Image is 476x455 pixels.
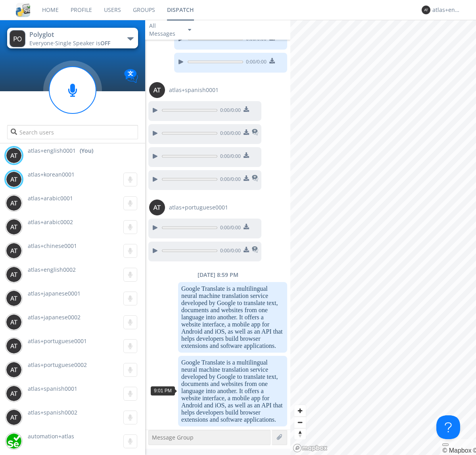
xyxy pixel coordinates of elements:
span: Single Speaker is [55,39,110,47]
img: 373638.png [6,243,22,259]
span: 0:00 / 0:00 [217,176,241,184]
img: download media button [244,106,249,112]
span: 0:00 / 0:00 [217,224,241,233]
button: PolyglotEveryone·Single Speaker isOFF [7,28,138,48]
button: Zoom in [294,405,306,417]
span: atlas+english0001 [28,147,76,155]
img: 373638.png [422,6,430,14]
span: atlas+portuguese0001 [28,337,87,345]
img: cddb5a64eb264b2086981ab96f4c1ba7 [16,3,30,17]
a: Mapbox logo [293,443,328,453]
img: download media button [244,152,249,158]
span: atlas+arabic0001 [28,194,73,202]
img: 373638.png [6,219,22,235]
img: download media button [244,175,249,181]
button: Toggle attribution [442,443,449,446]
img: 373638.png [6,409,22,425]
span: atlas+korean0001 [28,171,75,178]
span: 0:00 / 0:00 [217,153,241,161]
img: 373638.png [10,30,25,47]
div: All Messages [149,22,181,38]
span: This is a translated message [252,128,258,138]
button: Zoom out [294,417,306,428]
span: This is a translated message [252,174,258,184]
img: 373638.png [6,171,22,187]
img: 373638.png [6,362,22,378]
dc-p: Google Translate is a multilingual neural machine translation service developed by Google to tran... [181,359,284,423]
img: 373638.png [6,290,22,306]
img: download media button [244,224,249,229]
img: 373638.png [6,148,22,163]
span: Reset bearing to north [294,428,306,440]
img: Translation enabled [124,69,138,83]
div: Everyone · [29,39,119,47]
span: atlas+japanese0002 [28,313,81,321]
span: 0:00 / 0:00 [217,107,241,115]
span: 0:00 / 0:00 [217,247,241,256]
span: atlas+portuguese0001 [169,204,228,211]
span: atlas+spanish0002 [28,409,77,416]
button: Reset bearing to north [294,428,306,440]
img: download media button [244,247,249,252]
span: 0:00 / 0:00 [243,58,267,67]
span: automation+atlas [28,432,74,440]
img: translated-message [252,246,258,253]
span: 0:00 / 0:00 [217,130,241,138]
div: [DATE] 8:59 PM [145,271,290,279]
span: Zoom out [294,417,306,428]
img: 373638.png [6,314,22,330]
img: d2d01cd9b4174d08988066c6d424eccd [6,433,22,449]
img: download media button [269,58,275,63]
img: 373638.png [6,267,22,282]
span: atlas+portuguese0002 [28,361,87,369]
span: This is a translated message [252,246,258,256]
img: translated-message [252,175,258,181]
img: 373638.png [149,82,165,98]
span: atlas+japanese0001 [28,290,81,297]
span: atlas+chinese0001 [28,242,77,250]
input: Search users [7,125,138,139]
img: 373638.png [6,195,22,211]
span: atlas+arabic0002 [28,218,73,226]
span: atlas+spanish0001 [169,86,219,94]
span: OFF [100,39,110,47]
dc-p: Google Translate is a multilingual neural machine translation service developed by Google to tran... [181,285,284,349]
img: caret-down-sm.svg [188,29,191,31]
img: download media button [244,129,249,135]
span: atlas+spanish0001 [28,385,77,392]
span: 9:01 PM [154,388,172,394]
div: (You) [80,147,93,155]
img: 373638.png [6,338,22,354]
span: atlas+english0002 [28,266,76,273]
img: 373638.png [149,200,165,215]
div: atlas+english0001 [432,6,462,14]
img: 373638.png [6,386,22,401]
img: translated-message [252,129,258,135]
div: Polyglot [29,30,119,39]
iframe: Toggle Customer Support [436,415,460,439]
a: Mapbox [442,447,471,454]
